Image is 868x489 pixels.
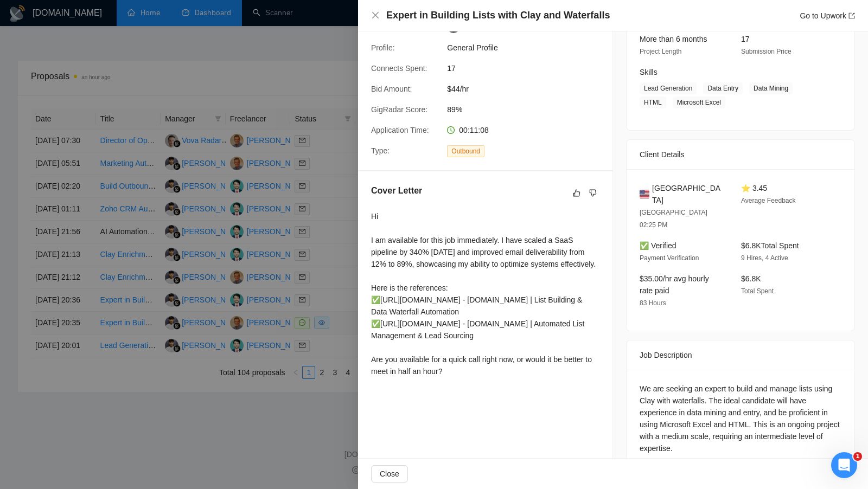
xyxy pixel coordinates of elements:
[589,189,597,197] span: dislike
[380,468,399,480] span: Close
[371,146,390,155] span: Type:
[640,96,666,108] span: HTML
[640,241,676,250] span: ✅ Verified
[640,68,658,76] span: Skills
[586,186,599,200] button: dislike
[640,254,699,262] span: Payment Verification
[447,62,610,74] span: 17
[848,12,855,19] span: export
[640,340,841,370] div: Job Description
[749,82,793,94] span: Data Mining
[371,43,395,52] span: Profile:
[741,197,796,204] span: Average Feedback
[703,82,743,94] span: Data Entry
[640,383,841,454] div: We are seeking an expert to build and manage lists using Clay with waterfalls. The ideal candidat...
[640,48,681,55] span: Project Length
[741,254,788,262] span: 9 Hires, 4 Active
[371,11,380,20] button: Close
[640,209,707,229] span: [GEOGRAPHIC_DATA] 02:25 PM
[640,35,707,43] span: More than 6 months
[447,42,610,54] span: General Profile
[673,96,725,108] span: Microsoft Excel
[570,186,583,200] button: like
[371,184,422,197] h5: Cover Letter
[652,182,724,206] span: [GEOGRAPHIC_DATA]
[741,35,750,43] span: 17
[371,11,380,20] span: close
[371,105,427,114] span: GigRadar Score:
[741,274,761,283] span: $6.8K
[640,274,709,295] span: $35.00/hr avg hourly rate paid
[386,9,610,22] h4: Expert in Building Lists with Clay and Waterfalls
[741,287,774,295] span: Total Spent
[371,64,427,73] span: Connects Spent:
[371,210,599,377] div: Hi I am available for this job immediately. I have scaled a SaaS pipeline by 340% [DATE] and impr...
[800,11,855,20] a: Go to Upworkexport
[640,188,649,200] img: 🇺🇸
[640,299,666,307] span: 83 Hours
[573,189,580,197] span: like
[640,82,697,94] span: Lead Generation
[447,83,610,95] span: $44/hr
[371,126,429,134] span: Application Time:
[459,126,489,134] span: 00:11:08
[371,85,412,93] span: Bid Amount:
[853,452,862,461] span: 1
[447,145,484,157] span: Outbound
[831,452,857,478] iframe: Intercom live chat
[741,184,767,192] span: ⭐ 3.45
[741,241,799,250] span: $6.8K Total Spent
[741,48,792,55] span: Submission Price
[447,104,610,115] span: 89%
[640,140,841,169] div: Client Details
[371,465,408,482] button: Close
[447,126,455,134] span: clock-circle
